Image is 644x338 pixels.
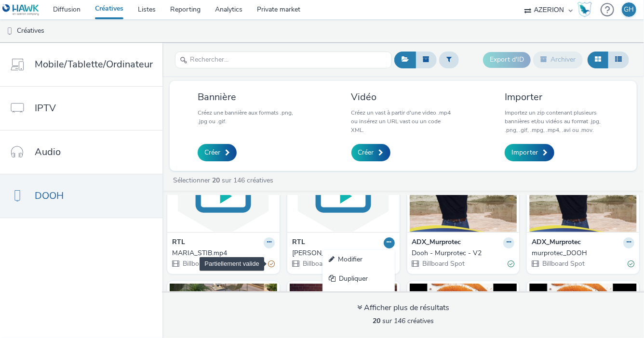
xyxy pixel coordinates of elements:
[373,316,434,325] span: sur 146 créatives
[268,259,275,269] div: Partiellement valide
[204,148,220,157] span: Créer
[412,248,515,258] a: Dooh - Murprotec - V2
[322,288,395,308] a: Copier l'ID
[172,176,277,185] a: Sélectionner sur 146 créatives
[35,189,64,203] span: DOOH
[198,144,237,161] a: Créer
[35,101,56,115] span: IPTV
[505,91,609,104] h3: Importer
[511,148,538,157] span: Importer
[541,259,585,268] span: Billboard Spot
[5,26,14,36] img: dooh
[302,259,345,268] span: Billboard Spot
[358,148,374,157] span: Créer
[577,2,596,17] a: Hawk Academy
[35,57,153,71] span: Mobile/Tablette/Ordinateur
[588,52,608,68] button: Grille
[172,248,271,258] div: MARIA_STIB.mp4
[483,52,531,67] button: Export d'ID
[351,91,456,104] h3: Vidéo
[351,144,390,161] a: Créer
[608,52,629,68] button: Liste
[292,248,395,258] a: [PERSON_NAME].mp4
[351,108,456,134] p: Créez un vast à partir d'une video .mp4 ou insérez un URL vast ou un code XML.
[505,108,609,134] p: Importez un zip contenant plusieurs bannières et/ou vidéos au format .jpg, .png, .gif, .mpg, .mp4...
[322,269,395,288] a: Dupliquer
[533,52,583,68] button: Archiver
[532,237,581,248] strong: ADX_Murprotec
[292,248,391,258] div: [PERSON_NAME].mp4
[373,316,380,325] strong: 20
[532,248,634,258] a: murprotec_DOOH
[412,237,461,248] strong: ADX_Murprotec
[624,2,634,17] div: GH
[628,259,634,269] div: Valide
[292,237,305,248] strong: RTL
[532,248,631,258] div: murprotec_DOOH
[577,2,592,17] img: Hawk Academy
[35,145,61,159] span: Audio
[172,237,185,248] strong: RTL
[2,4,40,16] img: undefined Logo
[198,108,302,126] p: Créez une bannière aux formats .png, .jpg ou .gif.
[508,259,514,269] div: Valide
[357,302,449,313] div: Afficher plus de résultats
[212,176,220,185] strong: 20
[175,52,392,68] input: Rechercher...
[422,259,465,268] span: Billboard Spot
[322,250,395,269] a: Modifier
[172,248,275,258] a: MARIA_STIB.mp4
[198,91,302,104] h3: Bannière
[182,259,225,268] span: Billboard Spot
[505,144,554,161] a: Importer
[412,248,511,258] div: Dooh - Murprotec - V2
